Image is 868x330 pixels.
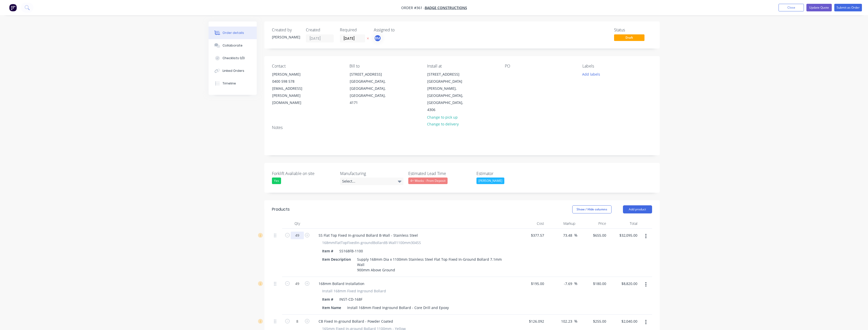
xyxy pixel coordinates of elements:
[268,71,319,106] div: [PERSON_NAME]0400 598 578[EMAIL_ADDRESS][PERSON_NAME][DOMAIN_NAME]
[272,125,652,130] div: Notes
[272,28,300,32] div: Created by
[423,71,474,114] div: [STREET_ADDRESS][GEOGRAPHIC_DATA][PERSON_NAME], [GEOGRAPHIC_DATA], [GEOGRAPHIC_DATA], 4306
[282,218,312,229] div: Qty
[401,5,425,10] span: Order #361 -
[306,28,334,32] div: Created
[320,296,335,303] div: Item #
[209,52,257,64] button: Checklists 0/0
[580,71,603,77] button: Add labels
[425,5,467,10] a: Badge Constructions
[272,71,314,78] div: [PERSON_NAME]
[408,178,448,184] div: 4+ Weeks - From Deposit
[546,218,577,229] div: Markup
[209,27,257,39] button: Order details
[574,281,577,287] span: %
[806,4,832,11] button: Update Quote
[320,256,353,263] div: Item Description
[340,170,403,177] label: Manufacturing
[272,78,314,85] div: 0400 598 578
[320,304,343,311] div: Item Name
[374,34,381,42] button: BM
[779,4,804,11] button: Close
[424,114,460,120] button: Change to pick up
[223,56,245,60] div: Checklists 0/0
[424,121,461,127] button: Change to delivery
[223,69,244,73] div: Linked Orders
[515,218,546,229] div: Cost
[322,240,421,245] span: 168mmFlatTopFixedIn-groundBollardB-Wall1100mm304SS
[614,34,644,41] span: Draft
[355,256,506,274] div: Supply 168mm Dia x 1100mm Stainless Steel Flat Top Fixed In-Ground Bollard 7.1mm Wall 900mm Above...
[427,71,469,78] div: [STREET_ADDRESS]
[340,28,368,32] div: Required
[574,232,577,238] span: %
[272,34,300,40] div: [PERSON_NAME]
[574,318,577,324] span: %
[223,43,243,48] div: Collaborate
[345,71,396,106] div: [STREET_ADDRESS][GEOGRAPHIC_DATA], [GEOGRAPHIC_DATA], [GEOGRAPHIC_DATA], 4171
[345,304,451,311] div: Install 168mm Fixed Inground Bollard - Core Drill and Epoxy
[572,205,612,213] button: Show / Hide columns
[9,4,17,11] img: Factory
[614,28,652,32] div: Status
[505,64,574,69] div: PO
[272,170,335,177] label: Forklift Avaliable on site
[322,288,386,294] span: Install 168mm Fixed Inground Bollard
[608,218,639,229] div: Total
[337,247,365,255] div: SS168FB-1100
[315,232,422,239] div: SS Flat Top Fixed In-ground Bollard B-Wall - Stainless Steel
[209,39,257,52] button: Collaborate
[374,28,424,32] div: Assigned to
[320,247,335,255] div: Item #
[209,64,257,77] button: Linked Orders
[223,81,236,86] div: Timeline
[623,205,652,213] button: Add product
[350,78,392,106] div: [GEOGRAPHIC_DATA], [GEOGRAPHIC_DATA], [GEOGRAPHIC_DATA], 4171
[350,71,392,78] div: [STREET_ADDRESS]
[408,170,472,177] label: Estimated Lead Time
[272,85,314,106] div: [EMAIL_ADDRESS][PERSON_NAME][DOMAIN_NAME]
[340,178,403,185] div: Select...
[427,78,469,113] div: [GEOGRAPHIC_DATA][PERSON_NAME], [GEOGRAPHIC_DATA], [GEOGRAPHIC_DATA], 4306
[476,178,504,184] div: [PERSON_NAME]
[349,64,419,69] div: Bill to
[427,64,496,69] div: Install at
[272,206,290,212] div: Products
[476,170,540,177] label: Estimator
[272,64,341,69] div: Contact
[582,64,652,69] div: Labels
[223,31,244,35] div: Order details
[315,318,397,325] div: CB Fixed In-ground Bollard - Powder Coated
[834,4,862,11] button: Submit as Order
[337,296,364,303] div: INST-CD-168F
[272,178,281,184] div: Yes
[577,218,608,229] div: Price
[209,77,257,90] button: Timeline
[315,280,368,287] div: 168mm Bollard Installation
